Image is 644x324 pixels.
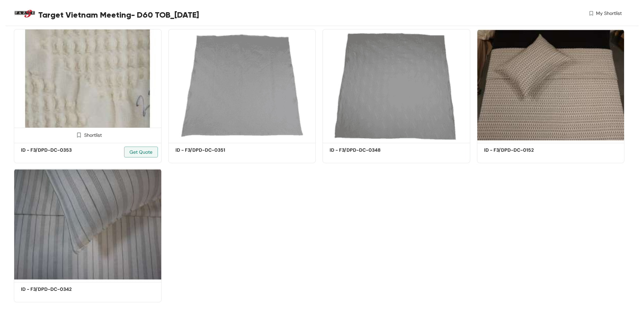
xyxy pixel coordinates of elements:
img: 45baf9aa-848f-4019-abf5-6f8e04c0a3ef [168,29,316,141]
h5: ID - F3/DPD-DC-0152 [484,147,542,154]
img: 5a27d900-5d92-4da4-bd1e-2a8f29a1260a [14,169,162,280]
img: a0997407-8c75-4d6a-b99b-7c11a62763c7 [323,29,470,141]
div: Shortlist [73,131,102,138]
h5: ID - F3/DPD-DC-0348 [330,147,387,154]
img: wishlist [588,10,594,17]
span: My Shortlist [596,10,622,17]
img: ae514720-2c5a-43e5-8b48-dab3e929f9e3 [477,29,625,141]
button: Get Quote [124,147,158,157]
img: Buyer Portal [14,3,36,25]
h5: ID - F3/DPD-DC-0351 [175,147,233,154]
img: Shortlist [76,132,82,138]
img: c8371209-a2f9-43d5-8e4e-a47e799b29f3 [14,29,162,141]
span: Get Quote [129,148,152,156]
h5: ID - F3/DPD-DC-0342 [21,286,78,293]
h5: ID - F3/DPD-DC-0353 [21,147,78,154]
span: Target Vietnam Meeting- D60 TOB_[DATE] [38,9,199,21]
